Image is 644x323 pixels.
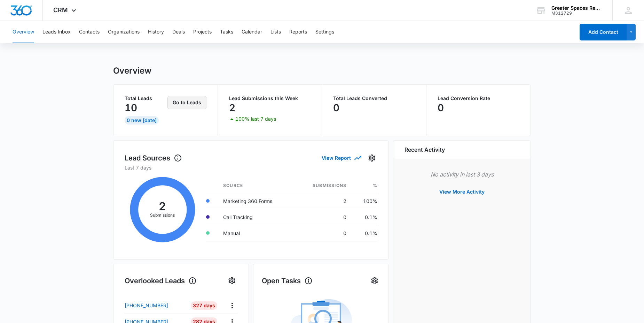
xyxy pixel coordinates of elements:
[125,153,182,163] h1: Lead Sources
[333,96,415,101] p: Total Leads Converted
[551,11,602,16] div: account id
[220,21,233,43] button: Tasks
[242,21,262,43] button: Calendar
[315,21,334,43] button: Settings
[125,164,377,171] p: Last 7 days
[226,275,237,286] button: Settings
[229,96,311,101] p: Lead Submissions this Week
[294,209,352,225] td: 0
[369,275,380,286] button: Settings
[438,96,520,101] p: Lead Conversion Rate
[79,21,100,43] button: Contacts
[432,183,492,200] button: View More Activity
[294,225,352,241] td: 0
[352,178,377,193] th: %
[125,302,186,309] a: [PHONE_NUMBER]
[191,301,217,310] div: 327 Days
[438,102,444,113] p: 0
[405,145,445,154] h6: Recent Activity
[125,302,168,309] p: [PHONE_NUMBER]
[366,152,377,164] button: Settings
[294,193,352,209] td: 2
[270,21,281,43] button: Lists
[218,209,294,225] td: Call Tracking
[352,209,377,225] td: 0.1%
[193,21,212,43] button: Projects
[167,96,206,109] button: Go to Leads
[229,102,235,113] p: 2
[294,178,352,193] th: Submissions
[352,193,377,209] td: 100%
[551,5,602,11] div: account name
[125,116,159,125] div: 0 New [DATE]
[108,21,140,43] button: Organizations
[227,300,237,311] button: Actions
[322,152,361,164] button: View Report
[53,6,68,14] span: CRM
[113,66,151,76] h1: Overview
[167,99,206,105] a: Go to Leads
[218,193,294,209] td: Marketing 360 Forms
[125,276,197,286] h1: Overlooked Leads
[13,21,34,43] button: Overview
[172,21,185,43] button: Deals
[405,170,519,179] p: No activity in last 3 days
[218,178,294,193] th: Source
[289,21,307,43] button: Reports
[235,117,276,121] p: 100% last 7 days
[125,102,137,113] p: 10
[148,21,164,43] button: History
[125,96,166,101] p: Total Leads
[333,102,339,113] p: 0
[218,225,294,241] td: Manual
[262,276,313,286] h1: Open Tasks
[42,21,71,43] button: Leads Inbox
[352,225,377,241] td: 0.1%
[580,24,627,40] button: Add Contact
